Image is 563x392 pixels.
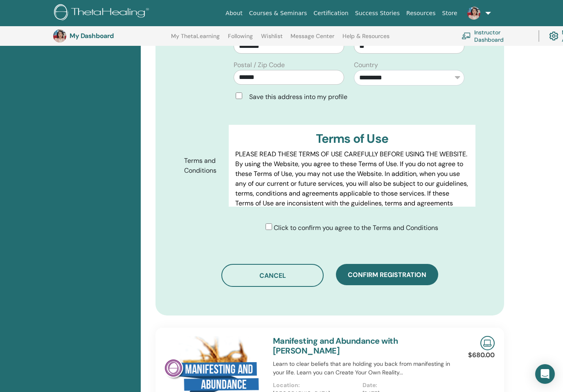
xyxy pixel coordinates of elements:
button: Confirm registration [336,264,438,285]
a: Resources [403,6,439,21]
label: Terms and Conditions [178,153,229,178]
img: cog.svg [549,29,558,43]
img: chalkboard-teacher.svg [462,32,471,39]
img: default.jpg [53,29,66,43]
a: Following [228,33,253,46]
a: Store [439,6,461,21]
img: default.jpg [467,7,480,20]
a: Success Stories [352,6,403,21]
a: About [222,6,245,21]
span: Save this address into my profile [249,92,347,101]
a: Courses & Seminars [246,6,311,21]
p: Learn to clear beliefs that are holding you back from manifesting in your life. Learn you can Cre... [273,360,452,377]
a: Message Center [291,33,334,46]
h3: Terms of Use [235,131,469,146]
span: Confirm registration [348,270,426,279]
label: Postal / Zip Code [234,60,285,70]
span: Cancel [259,271,286,280]
img: Live Online Seminar [480,336,495,350]
label: Country [354,60,378,70]
p: PLEASE READ THESE TERMS OF USE CAREFULLY BEFORE USING THE WEBSITE. By using the Website, you agre... [235,149,469,218]
p: $680.00 [468,350,495,360]
span: Click to confirm you agree to the Terms and Conditions [274,223,438,232]
img: logo.png [54,4,152,23]
a: My ThetaLearning [171,33,220,46]
div: Open Intercom Messenger [535,364,555,384]
a: Manifesting and Abundance with [PERSON_NAME] [273,336,398,356]
a: Wishlist [261,33,283,46]
p: Date: [363,381,447,390]
p: Location: [273,381,358,390]
a: Instructor Dashboard [462,27,529,45]
button: Cancel [221,264,324,287]
h3: My Dashboard [70,32,151,40]
a: Help & Resources [342,33,390,46]
a: Certification [310,6,351,21]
